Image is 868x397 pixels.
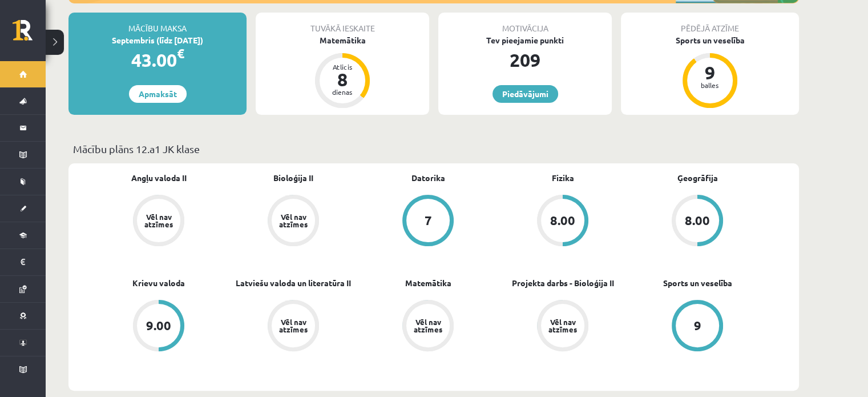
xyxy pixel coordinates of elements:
[495,300,630,354] a: Vēl nav atzīmes
[256,34,429,110] a: Matemātika Atlicis 8 dienas
[425,214,432,227] div: 7
[438,46,612,74] div: 209
[236,277,351,289] a: Latviešu valoda un literatūra II
[91,300,226,354] a: 9.00
[361,195,495,248] a: 7
[677,172,718,184] a: Ģeogrāfija
[325,63,360,70] div: Atlicis
[693,63,727,82] div: 9
[694,319,701,332] div: 9
[146,319,171,332] div: 9.00
[495,195,630,248] a: 8.00
[630,300,765,354] a: 9
[685,214,710,227] div: 8.00
[13,20,46,49] a: Rīgas 1. Tālmācības vidusskola
[277,213,309,228] div: Vēl nav atzīmes
[411,172,445,184] a: Datorika
[550,214,575,227] div: 8.00
[256,34,429,46] div: Matemātika
[91,195,226,248] a: Vēl nav atzīmes
[492,85,558,103] a: Piedāvājumi
[177,45,184,62] span: €
[273,172,313,184] a: Bioloģija II
[621,13,799,34] div: Pēdējā atzīme
[132,277,185,289] a: Krievu valoda
[693,82,727,89] div: balles
[277,318,309,333] div: Vēl nav atzīmes
[129,85,187,103] a: Apmaksāt
[131,172,187,184] a: Angļu valoda II
[621,34,799,110] a: Sports un veselība 9 balles
[325,89,360,95] div: dienas
[663,277,732,289] a: Sports un veselība
[547,318,579,333] div: Vēl nav atzīmes
[621,34,799,46] div: Sports un veselība
[226,195,361,248] a: Vēl nav atzīmes
[412,318,444,333] div: Vēl nav atzīmes
[73,141,794,157] p: Mācību plāns 12.a1 JK klase
[325,70,360,89] div: 8
[361,300,495,354] a: Vēl nav atzīmes
[68,34,247,46] div: Septembris (līdz [DATE])
[552,172,574,184] a: Fizika
[630,195,765,248] a: 8.00
[256,13,429,34] div: Tuvākā ieskaite
[68,46,247,74] div: 43.00
[438,34,612,46] div: Tev pieejamie punkti
[226,300,361,354] a: Vēl nav atzīmes
[405,277,451,289] a: Matemātika
[143,213,175,228] div: Vēl nav atzīmes
[438,13,612,34] div: Motivācija
[512,277,614,289] a: Projekta darbs - Bioloģija II
[68,13,247,34] div: Mācību maksa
